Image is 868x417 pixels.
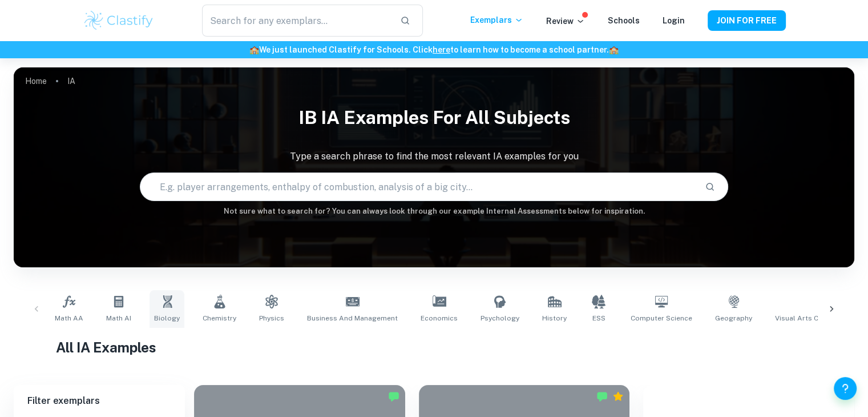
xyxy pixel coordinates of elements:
[834,377,857,400] button: Help and Feedback
[154,313,180,323] span: Biology
[67,75,75,87] p: IA
[715,313,752,323] span: Geography
[421,313,458,323] span: Economics
[470,14,523,26] p: Exemplars
[708,10,786,31] button: JOIN FOR FREE
[546,15,585,27] p: Review
[249,45,259,54] span: 🏫
[2,43,866,56] h6: We just launched Clastify for Schools. Click to learn how to become a school partner.
[700,177,720,197] button: Search
[14,206,854,217] h6: Not sure what to search for? You can always look through our example Internal Assessments below f...
[55,313,83,323] span: Math AA
[663,16,685,25] a: Login
[56,337,813,358] h1: All IA Examples
[14,385,185,417] h6: Filter exemplars
[433,45,450,54] a: here
[608,16,640,25] a: Schools
[140,171,696,203] input: E.g. player arrangements, enthalpy of combustion, analysis of a big city...
[307,313,398,323] span: Business and Management
[83,9,155,32] img: Clastify logo
[203,313,236,323] span: Chemistry
[612,391,624,402] div: Premium
[25,73,47,89] a: Home
[596,391,608,402] img: Marked
[481,313,519,323] span: Psychology
[259,313,284,323] span: Physics
[14,99,854,136] h1: IB IA examples for all subjects
[14,150,854,163] p: Type a search phrase to find the most relevant IA examples for you
[106,313,131,323] span: Math AI
[542,313,567,323] span: History
[609,45,619,54] span: 🏫
[388,391,399,402] img: Marked
[592,313,605,323] span: ESS
[631,313,692,323] span: Computer Science
[202,5,390,37] input: Search for any exemplars...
